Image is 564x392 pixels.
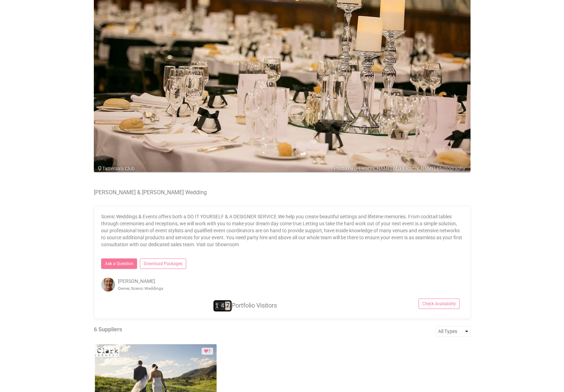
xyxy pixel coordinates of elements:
img: open-uri20191102-4-l6xisv [101,278,115,292]
div: Tattersals Club [97,165,474,172]
div: [PERSON_NAME] [96,278,468,292]
a: Download Packages [140,258,186,269]
span: 7 [226,301,231,310]
a: Ask a Question [101,258,137,269]
span: 1 [215,301,220,310]
p: Scenic Weddings & Events offers both a DO IT YOURSELF & A DESIGNER SERVICE.We help you create bea... [101,213,463,248]
div: Portfolio Visitors [213,300,277,311]
a: Check Availability [419,299,460,309]
small: Owner, Scenic Weddings [118,286,163,291]
span: 4 [221,301,225,310]
h4: [PERSON_NAME] & [PERSON_NAME] Wedding [94,189,471,196]
a: 6 Suppliers [94,326,122,333]
div: 7 [202,348,213,355]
